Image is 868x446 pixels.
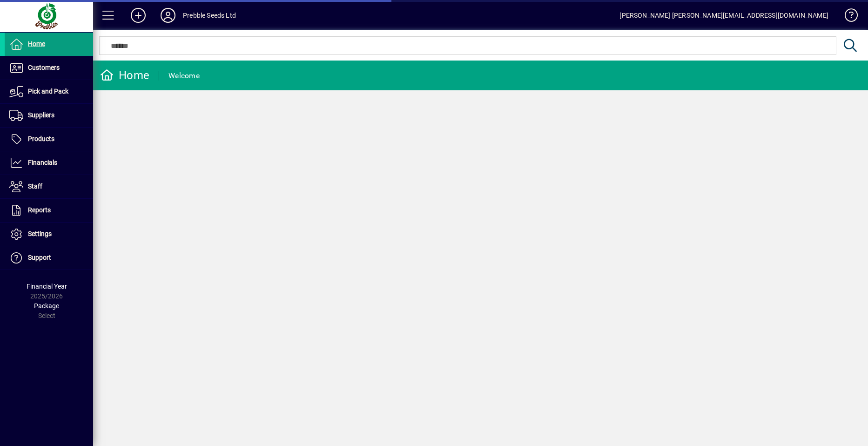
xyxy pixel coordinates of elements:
span: Suppliers [28,111,54,119]
span: Pick and Pack [28,88,68,95]
button: Add [123,7,153,24]
a: Reports [5,199,93,222]
div: Home [100,68,149,83]
a: Suppliers [5,104,93,127]
span: Settings [28,230,52,237]
div: [PERSON_NAME] [PERSON_NAME][EMAIL_ADDRESS][DOMAIN_NAME] [619,8,828,23]
a: Settings [5,223,93,246]
span: Home [28,40,45,47]
span: Support [28,254,51,261]
div: Welcome [168,68,200,83]
span: Financials [28,159,57,166]
span: Staff [28,182,42,190]
span: Financial Year [27,283,67,290]
a: Products [5,128,93,151]
a: Pick and Pack [5,80,93,103]
button: Profile [153,7,183,24]
a: Customers [5,56,93,80]
span: Reports [28,206,51,214]
a: Knowledge Base [838,2,856,32]
a: Support [5,246,93,270]
span: Package [34,302,59,310]
div: Prebble Seeds Ltd [183,8,236,23]
span: Products [28,135,54,142]
a: Staff [5,175,93,198]
a: Financials [5,151,93,175]
span: Customers [28,64,60,71]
